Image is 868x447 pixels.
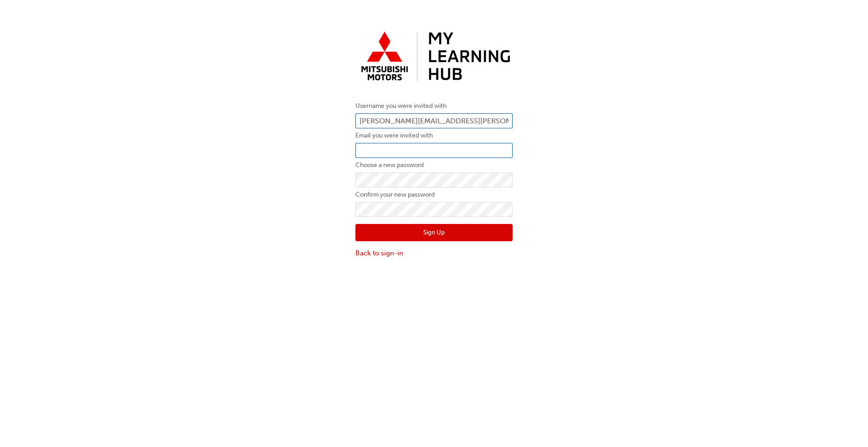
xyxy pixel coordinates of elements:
[355,189,513,200] label: Confirm your new password
[355,113,513,129] input: Username
[355,101,513,112] label: Username you were invited with
[355,224,513,241] button: Sign Up
[355,248,513,259] a: Back to sign-in
[355,160,513,171] label: Choose a new password
[355,130,513,141] label: Email you were invited with
[355,27,513,87] img: mmal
